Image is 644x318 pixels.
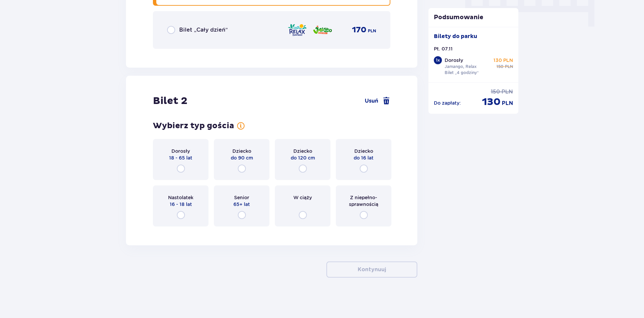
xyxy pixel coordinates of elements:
[168,194,193,201] span: Nastolatek
[491,88,500,96] span: 150
[169,154,192,161] span: 18 - 65 lat
[368,28,376,34] span: PLN
[231,154,253,161] span: do 90 cm
[354,154,374,161] span: do 16 lat
[434,45,453,52] p: Pt. 07.11
[434,100,461,106] p: Do zapłaty :
[153,95,187,107] h2: Bilet 2
[502,100,513,107] span: PLN
[234,194,249,201] span: Senior
[293,194,312,201] span: W ciąży
[505,64,513,70] span: PLN
[171,148,190,154] span: Dorosły
[326,261,417,278] button: Kontynuuj
[293,148,312,154] span: Dziecko
[153,121,234,131] h3: Wybierz typ gościa
[313,23,332,37] img: Jamango
[428,13,519,22] p: Podsumowanie
[365,97,390,105] a: Usuń
[287,23,307,37] img: Relax
[352,25,366,35] span: 170
[232,148,251,154] span: Dziecko
[445,64,477,70] p: Jamango, Relax
[365,97,378,105] span: Usuń
[358,266,386,273] p: Kontynuuj
[434,33,477,40] p: Bilety do parku
[434,56,442,64] div: 1 x
[170,201,192,208] span: 16 - 18 lat
[445,57,463,64] p: Dorosły
[291,154,315,161] span: do 120 cm
[342,194,385,208] span: Z niepełno­sprawnością
[493,57,513,64] p: 130 PLN
[445,70,479,76] p: Bilet „4 godziny”
[502,88,513,96] span: PLN
[233,201,250,208] span: 65+ lat
[482,96,501,108] span: 130
[496,64,504,70] span: 150
[179,26,228,34] span: Bilet „Cały dzień”
[354,148,373,154] span: Dziecko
